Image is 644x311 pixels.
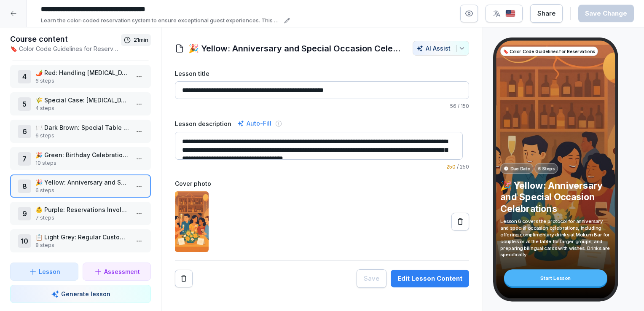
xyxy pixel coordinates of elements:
div: 4 [18,70,31,83]
p: 7 steps [35,214,129,222]
p: 🌾 Special Case: [MEDICAL_DATA] [35,96,129,105]
p: 4 steps [35,105,129,112]
button: Save Change [578,5,634,22]
button: Remove [175,270,193,287]
p: 6 steps [35,187,129,194]
p: 6 steps [35,77,129,85]
div: 10📋 Light Grey: Regular Customer Guidelines8 steps [10,229,151,252]
label: Cover photo [175,179,469,188]
h1: Course content [10,34,121,44]
img: sl5xy7ehyzgmrqruxlt9svlf.png [175,191,209,252]
p: 🎉 Yellow: Anniversary and Special Occasion Celebrations [35,178,129,187]
p: 📋 Light Grey: Regular Customer Guidelines [35,233,129,241]
h1: 🎉 Yellow: Anniversary and Special Occasion Celebrations [188,42,404,55]
p: Lesson 8 covers the protocol for anniversary and special occasion celebrations, including offerin... [500,218,611,258]
p: / 150 [175,102,469,110]
p: 🎉 Green: Birthday Celebration Guidelines [35,150,129,159]
span: 250 [446,164,456,170]
button: AI Assist [413,41,469,56]
p: 6 steps [35,132,129,139]
label: Lesson description [175,119,231,128]
div: 8 [18,180,31,193]
div: 9👶 Purple: Reservations Involving Children7 steps [10,202,151,225]
img: us.svg [505,10,515,18]
div: Save [364,274,379,283]
p: 🍽️ Dark Brown: Special Table Arrangements and Seating Preferences [35,123,129,132]
p: 🎉 Yellow: Anniversary and Special Occasion Celebrations [500,180,611,214]
div: 10 [18,234,31,248]
p: Learn the color-coded reservation system to ensure exceptional guest experiences. This course cov... [41,16,282,25]
p: 🔖 Color Code Guidelines for Reservations [10,44,121,53]
div: 5 [18,97,31,111]
div: Edit Lesson Content [397,274,462,283]
div: 7 [18,152,31,166]
label: Lesson title [175,69,469,78]
div: Share [537,9,555,18]
p: / 250 [175,163,469,171]
span: 56 [450,103,456,109]
p: Generate lesson [61,290,110,298]
button: Share [530,4,563,23]
button: Generate lesson [10,285,151,303]
div: 6 [18,125,31,138]
div: 4🌶️ Red: Handling [MEDICAL_DATA] and Food Preferences6 steps [10,65,151,88]
button: Assessment [83,263,151,281]
p: Due Date [510,165,530,172]
div: Start Lesson [504,269,607,286]
button: Save [357,269,386,288]
div: AI Assist [416,45,465,52]
div: 6🍽️ Dark Brown: Special Table Arrangements and Seating Preferences6 steps [10,120,151,143]
p: 10 steps [35,159,129,167]
div: 9 [18,207,31,220]
p: Lesson [39,267,60,276]
p: 21 min [134,36,148,44]
div: 7🎉 Green: Birthday Celebration Guidelines10 steps [10,147,151,170]
p: 🔖 Color Code Guidelines for Reservations [503,48,595,54]
p: 6 Steps [538,165,555,172]
p: 8 steps [35,241,129,249]
div: Save Change [585,9,627,18]
p: Assessment [104,267,140,276]
button: Lesson [10,263,78,281]
p: 🌶️ Red: Handling [MEDICAL_DATA] and Food Preferences [35,68,129,77]
div: 5🌾 Special Case: [MEDICAL_DATA]4 steps [10,92,151,115]
div: Auto-Fill [236,118,273,129]
button: Edit Lesson Content [391,270,469,287]
div: 8🎉 Yellow: Anniversary and Special Occasion Celebrations6 steps [10,174,151,198]
p: 👶 Purple: Reservations Involving Children [35,205,129,214]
